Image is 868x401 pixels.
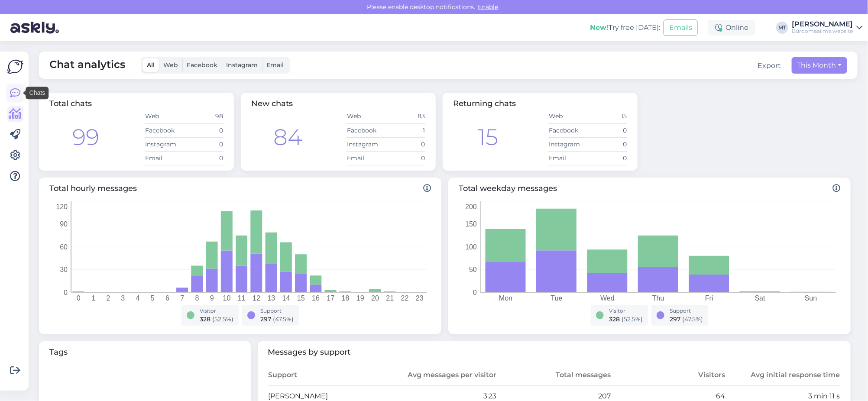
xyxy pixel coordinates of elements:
div: Chats [26,87,49,99]
th: Total messages [497,365,611,386]
tspan: 120 [56,203,68,210]
tspan: 150 [465,220,477,228]
td: Instagram [347,137,386,151]
td: Facebook [145,123,184,137]
tspan: Sat [755,294,766,302]
button: Export [758,61,781,71]
span: ( 47.5 %) [273,315,294,323]
tspan: 200 [465,203,477,210]
tspan: 15 [297,294,305,302]
td: Web [548,110,588,123]
tspan: 1 [91,294,95,302]
tspan: 21 [386,294,394,302]
div: 84 [273,120,302,154]
span: ( 52.5 %) [212,315,233,323]
th: Support [268,365,382,386]
tspan: 17 [327,294,334,302]
span: New chats [251,99,293,108]
td: Web [347,110,386,123]
tspan: 8 [195,294,199,302]
tspan: Mon [499,294,512,302]
tspan: 90 [60,220,68,228]
td: Email [145,151,184,165]
td: 0 [588,151,627,165]
span: Messages by support [268,346,841,358]
span: Web [163,61,178,69]
td: 0 [588,123,627,137]
td: Web [145,110,184,123]
tspan: 18 [342,294,350,302]
span: Enable [476,3,501,11]
span: Total hourly messages [49,183,431,194]
span: Tags [49,346,240,358]
span: Chat analytics [49,57,125,74]
td: Email [347,151,386,165]
td: 0 [588,137,627,151]
tspan: 16 [312,294,320,302]
td: 83 [386,110,425,123]
b: New! [590,23,609,32]
tspan: 60 [60,243,68,250]
tspan: 10 [223,294,231,302]
span: Returning chats [453,99,516,108]
tspan: Fri [705,294,713,302]
div: Visitor [609,307,643,315]
div: Support [260,307,294,315]
td: 0 [184,137,223,151]
tspan: 5 [151,294,155,302]
div: [PERSON_NAME] [792,21,853,28]
tspan: 0 [473,288,477,296]
tspan: Sun [805,294,817,302]
tspan: 19 [356,294,364,302]
td: 0 [386,151,425,165]
td: 0 [184,123,223,137]
img: Askly Logo [7,58,23,75]
tspan: 13 [267,294,275,302]
tspan: 0 [64,288,68,296]
td: Facebook [548,123,588,137]
tspan: 23 [416,294,424,302]
th: Avg messages per visitor [382,365,497,386]
td: 15 [588,110,627,123]
tspan: 2 [106,294,110,302]
td: Facebook [347,123,386,137]
span: ( 52.5 %) [622,315,643,323]
tspan: Tue [551,294,563,302]
div: MT [776,22,788,34]
td: Instagram [548,137,588,151]
td: Email [548,151,588,165]
span: Total weekday messages [459,183,840,194]
tspan: Thu [652,294,664,302]
tspan: 22 [401,294,409,302]
div: 15 [478,120,499,154]
td: 0 [184,151,223,165]
th: Visitors [611,365,725,386]
td: 0 [386,137,425,151]
td: Instagram [145,137,184,151]
button: This Month [792,57,847,74]
div: Support [670,307,703,315]
span: ( 47.5 %) [682,315,703,323]
tspan: 6 [165,294,169,302]
tspan: 3 [121,294,125,302]
span: Facebook [187,61,217,69]
tspan: 4 [136,294,140,302]
span: 328 [200,315,211,323]
span: Instagram [226,61,258,69]
div: Online [708,20,755,36]
tspan: 20 [371,294,379,302]
td: 1 [386,123,425,137]
tspan: Wed [600,294,615,302]
span: Email [266,61,284,69]
div: 99 [72,120,99,154]
tspan: 11 [238,294,246,302]
button: Emails [664,19,698,36]
a: [PERSON_NAME]Büroomaailm's website [792,21,863,35]
span: 297 [670,315,680,323]
tspan: 7 [180,294,184,302]
div: Büroomaailm's website [792,28,853,35]
tspan: 100 [465,243,477,250]
span: 328 [609,315,620,323]
tspan: 0 [77,294,81,302]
